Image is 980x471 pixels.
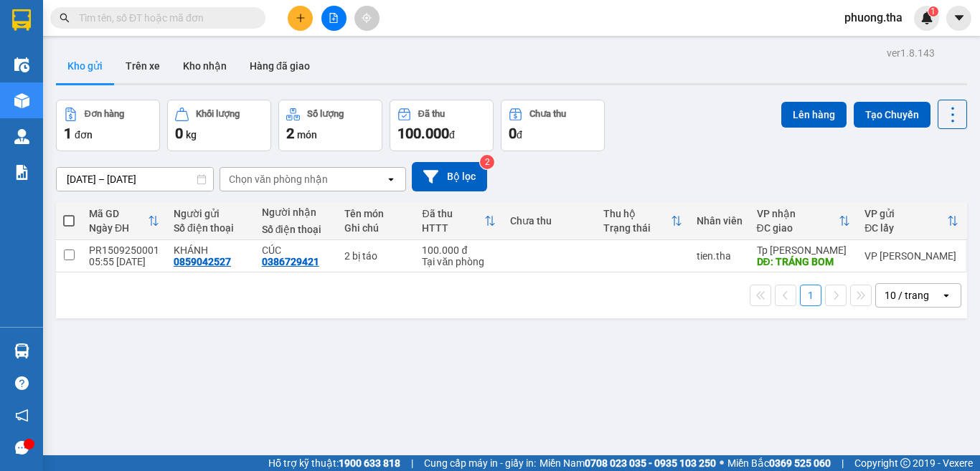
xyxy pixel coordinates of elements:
div: Trạng thái [603,222,671,234]
button: Kho gửi [56,49,114,83]
div: 2 bị táo [344,250,408,262]
strong: 0369 525 060 [769,457,831,469]
div: Đơn hàng [85,109,124,119]
button: Tạo Chuyến [854,102,930,128]
span: 0 [175,125,183,142]
span: plus [296,13,306,23]
div: 0859042527 [174,256,231,267]
button: Kho nhận [171,49,238,83]
span: copyright [900,458,910,468]
button: 1 [800,285,821,306]
button: Khối lượng0kg [167,100,271,151]
button: Đơn hàng1đơn [56,100,160,151]
div: Tên món [344,208,408,219]
sup: 2 [480,155,494,169]
div: PR1509250001 [89,244,159,256]
span: file-add [329,13,339,23]
span: caret-down [953,11,966,24]
span: search [60,13,70,23]
span: món [297,129,317,141]
div: Chọn văn phòng nhận [229,172,328,186]
div: 100.000 đ [422,244,496,256]
input: Select a date range. [57,168,213,191]
div: Số điện thoại [262,224,330,235]
button: aim [354,6,380,31]
th: Toggle SortBy [596,202,689,240]
div: Thu hộ [603,208,671,219]
button: Trên xe [114,49,171,83]
div: Nhân viên [697,215,743,227]
div: Khối lượng [196,109,240,119]
div: Tp [PERSON_NAME] [757,244,851,256]
span: đơn [75,129,93,141]
span: 1 [64,125,72,142]
div: Mã GD [89,208,148,219]
span: 0 [509,125,517,142]
th: Toggle SortBy [415,202,503,240]
span: Cung cấp máy in - giấy in: [424,455,536,471]
img: icon-new-feature [920,11,933,24]
div: tien.tha [697,250,743,262]
div: 05:55 [DATE] [89,256,159,267]
div: 0386729421 [262,256,319,267]
span: Hỗ trợ kỹ thuật: [268,455,400,471]
span: 2 [286,125,294,142]
div: VP nhận [757,208,839,219]
div: Người nhận [262,206,330,218]
img: warehouse-icon [14,93,29,108]
div: Chưa thu [529,109,566,119]
span: Miền Nam [540,455,716,471]
svg: open [941,290,952,301]
div: Chưa thu [510,215,589,227]
span: | [411,455,413,471]
div: ĐC giao [757,222,839,234]
span: 100.000 [397,125,449,142]
th: Toggle SortBy [82,202,166,240]
div: Đã thu [418,109,445,119]
input: Tìm tên, số ĐT hoặc mã đơn [79,10,248,26]
span: 1 [930,6,936,16]
th: Toggle SortBy [750,202,858,240]
span: Miền Bắc [727,455,831,471]
div: CÚC [262,244,330,256]
button: Lên hàng [781,102,847,128]
div: Ghi chú [344,222,408,234]
div: Số điện thoại [174,222,248,234]
span: | [842,455,844,471]
button: plus [288,6,313,31]
span: aim [362,13,372,23]
span: message [15,441,29,455]
button: Số lượng2món [278,100,382,151]
img: warehouse-icon [14,57,29,72]
span: phuong.tha [833,9,914,27]
div: DĐ: TRÁNG BOM [757,256,851,267]
div: ĐC lấy [864,222,947,234]
div: ver 1.8.143 [887,45,935,61]
div: HTTT [422,222,484,234]
span: đ [449,129,455,141]
span: question-circle [15,376,29,390]
img: warehouse-icon [14,129,29,144]
sup: 1 [928,6,938,16]
div: Đã thu [422,208,484,219]
svg: open [385,173,397,185]
span: đ [517,129,522,141]
button: Đã thu100.000đ [390,100,494,151]
strong: 0708 023 035 - 0935 103 250 [585,457,716,469]
img: warehouse-icon [14,343,29,358]
img: solution-icon [14,165,29,180]
div: VP gửi [864,208,947,219]
span: notification [15,409,29,422]
strong: 1900 633 818 [339,457,400,469]
span: kg [186,129,197,141]
div: Tại văn phòng [422,256,496,267]
div: 10 / trang [885,288,929,303]
span: ⚪️ [720,460,724,466]
button: Hàng đã giao [238,49,321,83]
button: file-add [321,6,347,31]
div: VP [PERSON_NAME] [864,250,958,262]
div: Số lượng [307,109,344,119]
div: Ngày ĐH [89,222,148,234]
button: Bộ lọc [412,162,487,191]
button: caret-down [946,6,971,31]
